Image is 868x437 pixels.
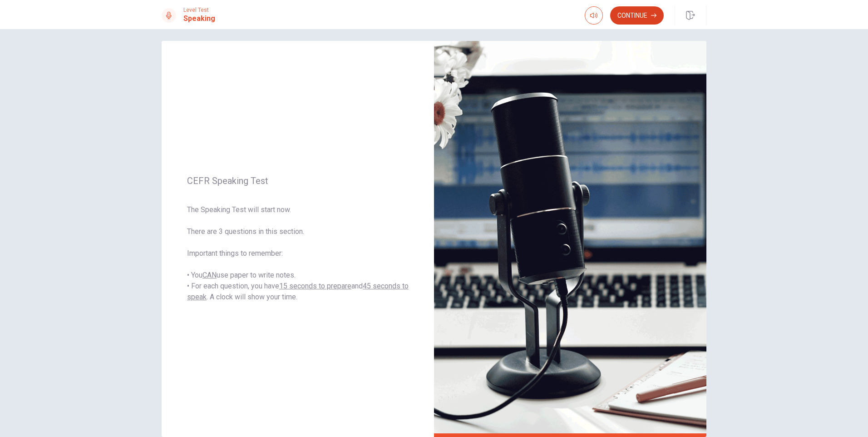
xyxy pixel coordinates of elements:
[279,282,351,290] u: 15 seconds to prepare
[610,6,664,25] button: Continue
[183,13,215,24] h1: Speaking
[187,204,409,303] span: The Speaking Test will start now. There are 3 questions in this section. Important things to reme...
[183,7,215,13] span: Level Test
[434,41,706,437] img: speaking intro
[202,271,217,279] u: CAN
[187,175,409,186] span: CEFR Speaking Test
